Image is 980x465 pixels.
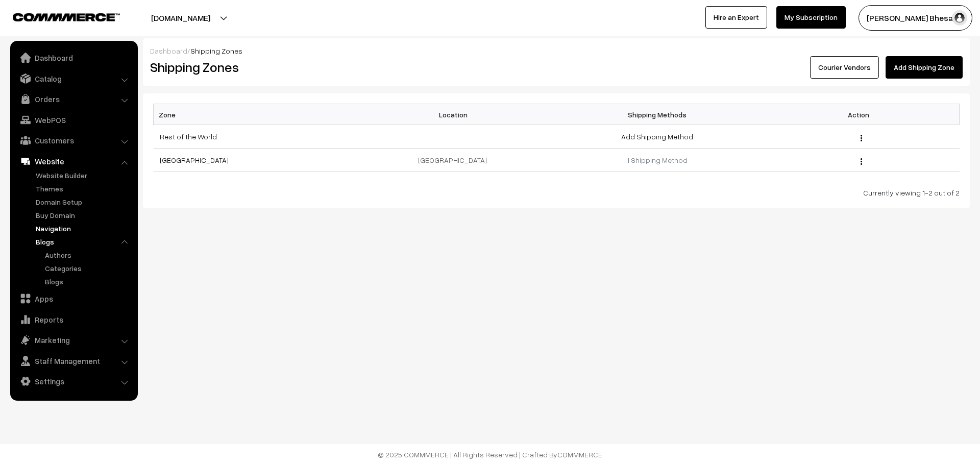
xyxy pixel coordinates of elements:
[153,187,960,198] div: Currently viewing 1-2 out of 2
[13,310,134,329] a: Reports
[33,223,134,234] a: Navigation
[776,6,846,29] a: My Subscription
[355,104,556,125] th: Location
[160,132,217,141] a: Rest of the World
[13,48,134,67] a: Dashboard
[42,276,134,287] a: Blogs
[810,56,879,79] a: Courier Vendors
[150,45,963,56] div: /
[705,6,767,29] a: Hire an Expert
[13,111,134,129] a: WebPOS
[627,156,688,164] a: 1 Shipping Method
[33,183,134,194] a: Themes
[13,331,134,349] a: Marketing
[13,131,134,150] a: Customers
[355,149,556,172] td: [GEOGRAPHIC_DATA]
[42,250,134,260] a: Authors
[154,104,355,125] th: Zone
[13,90,134,108] a: Orders
[13,352,134,370] a: Staff Management
[33,210,134,221] a: Buy Domain
[13,289,134,308] a: Apps
[13,10,102,22] a: COMMMERCE
[150,59,549,75] h2: Shipping Zones
[13,152,134,170] a: Website
[556,104,758,125] th: Shipping Methods
[13,69,134,88] a: Catalog
[160,156,229,164] a: [GEOGRAPHIC_DATA]
[557,450,602,459] a: COMMMERCE
[859,5,972,31] button: [PERSON_NAME] Bhesani…
[952,10,967,26] img: user
[13,13,120,21] img: COMMMERCE
[861,158,862,165] img: Menu
[861,135,862,141] img: Menu
[758,104,960,125] th: Action
[33,236,134,247] a: Blogs
[150,46,187,55] a: Dashboard
[33,170,134,181] a: Website Builder
[115,5,246,31] button: [DOMAIN_NAME]
[886,56,963,79] a: Add Shipping Zone
[190,46,242,55] span: Shipping Zones
[42,263,134,274] a: Categories
[13,372,134,390] a: Settings
[621,132,693,141] a: Add Shipping Method
[33,197,134,207] a: Domain Setup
